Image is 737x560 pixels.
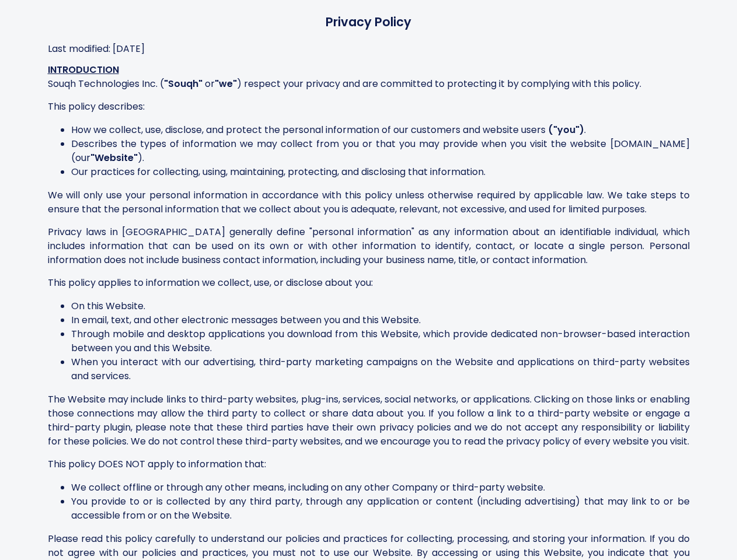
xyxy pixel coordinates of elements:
li: Our practices for collecting, using, maintaining, protecting, and disclosing that information. [71,165,690,179]
div: This policy DOES NOT apply to information that: [48,457,690,471]
p: Souqh Technologies Inc. ( or ) respect your privacy and are committed to protecting it by complyi... [48,77,690,91]
li: When you interact with our advertising, third-party marketing campaigns on the Website and applic... [71,355,690,383]
u: INTRODUCTION [48,63,119,76]
div: This policy applies to information we collect, use, or disclose about you: [48,276,690,290]
p: Last modified: [DATE] [48,42,690,56]
div: The Website may include links to third-party websites, plug-ins, services, social networks, or ap... [48,393,690,449]
li: Describes the types of information we may collect from you or that you may provide when you visit... [71,137,690,165]
span: ("you") [548,123,584,136]
li: You provide to or is collected by any third party, through any application or content (including ... [71,495,690,523]
span: "Souqh" [164,77,202,90]
li: We collect offline or through any other means, including on any other Company or third-party webs... [71,481,690,495]
div: We will only use your personal information in accordance with this policy unless otherwise requir... [48,188,690,216]
span: "we" [215,77,237,90]
li: Through mobile and desktop applications you download from this Website, which provide dedicated n... [71,327,690,355]
li: On this Website. [71,299,690,313]
li: In email, text, and other electronic messages between you and this Website. [71,313,690,327]
span: "Website" [90,151,138,164]
div: Privacy laws in [GEOGRAPHIC_DATA] generally define "personal information" as any information abou... [48,225,690,267]
p: This policy describes: [48,100,690,114]
li: How we collect, use, disclose, and protect the personal information of our customers and website ... [71,123,690,137]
